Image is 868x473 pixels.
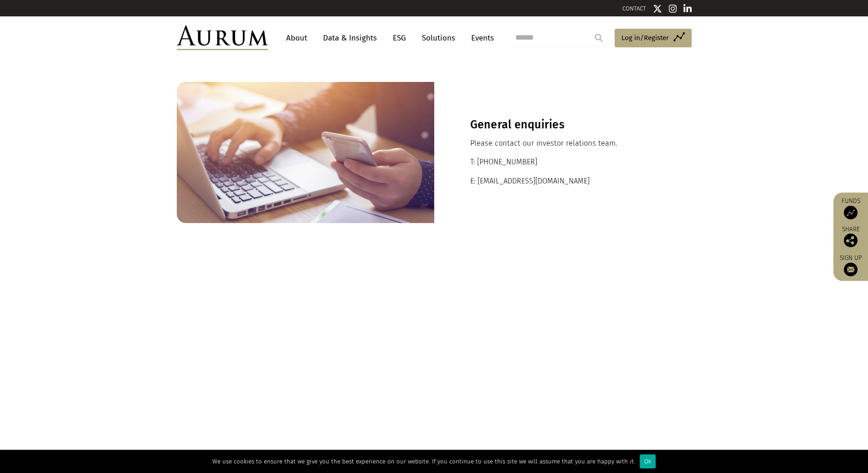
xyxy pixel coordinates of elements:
a: Log in/Register [615,29,692,48]
a: Data & Insights [318,30,381,46]
a: CONTACT [622,5,646,12]
img: Sign up to our newsletter [844,263,858,276]
h3: General enquiries [470,118,656,132]
img: Aurum [177,25,268,50]
a: Solutions [417,30,460,46]
img: Twitter icon [653,4,662,13]
p: E: [EMAIL_ADDRESS][DOMAIN_NAME] [470,175,656,187]
a: Sign up [838,254,863,276]
a: Funds [838,197,863,219]
a: About [282,30,312,46]
span: Log in/Register [621,32,669,43]
div: Ok [640,454,656,468]
p: T: [PHONE_NUMBER] [470,156,656,168]
a: ESG [388,30,411,46]
p: Please contact our investor relations team. [470,137,656,149]
a: Events [467,30,494,46]
img: Linkedin icon [683,4,692,13]
img: Share this post [844,234,858,247]
img: Access Funds [844,206,858,219]
div: Share [838,226,863,247]
input: Submit [590,29,608,47]
img: Instagram icon [669,4,677,13]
